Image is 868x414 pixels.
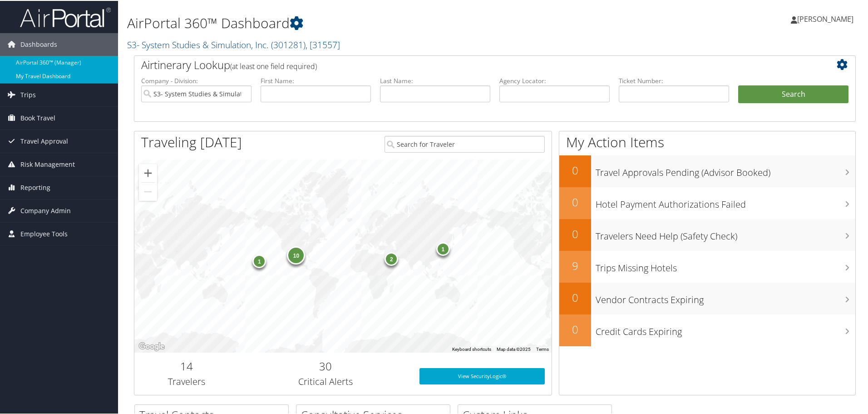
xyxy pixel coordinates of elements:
span: Book Travel [20,106,55,129]
h1: My Action Items [559,132,855,151]
span: Employee Tools [20,222,68,244]
button: Keyboard shortcuts [452,345,491,352]
a: 0Travelers Need Help (Safety Check) [559,218,855,250]
h3: Travel Approvals Pending (Advisor Booked) [596,161,855,178]
div: 2 [385,251,398,264]
h2: 0 [559,225,591,241]
h2: 9 [559,257,591,273]
h3: Hotel Payment Authorizations Failed [596,193,855,210]
button: Zoom in [139,163,157,181]
input: Search for Traveler [385,135,545,152]
h1: Traveling [DATE] [141,132,242,151]
h3: Credit Cards Expiring [596,320,855,337]
span: Trips [20,83,36,105]
button: Search [738,85,848,103]
a: Open this area in Google Maps (opens a new window) [137,340,167,352]
span: Company Admin [20,199,71,221]
a: View SecurityLogic® [419,367,545,384]
h3: Trips Missing Hotels [596,256,855,274]
img: Google [137,340,167,352]
a: 9Trips Missing Hotels [559,250,855,282]
a: 0Vendor Contracts Expiring [559,282,855,314]
span: Reporting [20,175,50,198]
span: Travel Approval [20,129,68,152]
span: ( 301281 ) [271,38,306,50]
h2: 0 [559,289,591,304]
h2: 30 [246,358,406,373]
button: Zoom out [139,182,157,200]
span: Dashboards [20,32,57,55]
span: (at least one field required) [230,60,317,70]
a: 0Travel Approvals Pending (Advisor Booked) [559,155,855,186]
h2: 0 [559,194,591,209]
label: Ticket Number: [619,75,729,85]
label: Agency Locator: [499,75,610,85]
div: 10 [287,245,305,264]
a: 0Credit Cards Expiring [559,314,855,345]
span: Map data ©2025 [497,346,531,351]
h3: Vendor Contracts Expiring [596,288,855,305]
h2: Airtinerary Lookup [141,56,789,72]
div: 1 [252,254,266,267]
span: , [ 31557 ] [306,38,340,50]
span: Risk Management [20,152,75,175]
img: airportal-logo.png [20,6,111,27]
label: First Name: [261,75,371,85]
a: Terms (opens in new tab) [536,346,549,351]
h2: 0 [559,162,591,177]
a: 0Hotel Payment Authorizations Failed [559,186,855,218]
a: [PERSON_NAME] [791,5,863,32]
h1: AirPortal 360™ Dashboard [127,13,617,32]
h2: 14 [141,358,232,373]
h3: Critical Alerts [246,374,406,387]
h2: 0 [559,321,591,336]
span: [PERSON_NAME] [797,13,853,23]
label: Company - Division: [141,75,252,85]
label: Last Name: [380,75,490,85]
a: S3- System Studies & Simulation, Inc. [127,38,340,50]
h3: Travelers Need Help (Safety Check) [596,224,855,242]
div: 1 [436,241,449,255]
h3: Travelers [141,374,232,387]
